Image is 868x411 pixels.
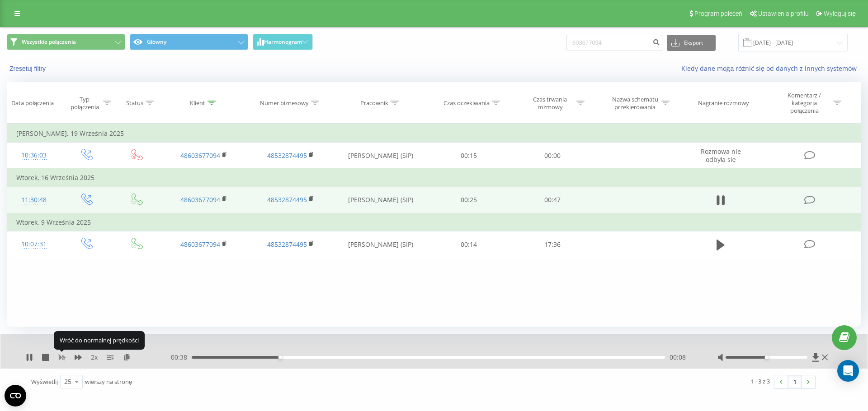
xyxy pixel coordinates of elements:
div: Status [126,99,143,107]
span: Harmonogram [264,39,302,45]
td: [PERSON_NAME], 19 Września 2025 [7,125,861,143]
div: Nagranie rozmowy [698,99,749,107]
div: Czas oczekiwania [443,99,490,107]
span: Wyświetlij [31,378,58,386]
button: Zresetuj filtry [7,65,50,73]
a: 48532874495 [267,195,307,204]
a: 1 [788,375,802,388]
td: Wtorek, 16 Września 2025 [7,169,861,187]
span: - 00:38 [169,353,192,362]
span: 2 x [91,353,98,362]
div: 10:07:31 [16,236,52,253]
span: Ustawienia profilu [758,10,809,17]
td: [PERSON_NAME] (SIP) [334,231,427,258]
span: Rozmowa nie odbyła się [701,147,741,164]
span: Wszystkie połączenia [22,38,76,46]
td: [PERSON_NAME] (SIP) [334,187,427,213]
span: Program poleceń [694,10,742,17]
td: 00:47 [510,187,594,213]
div: 1 - 3 z 3 [750,377,770,386]
td: Wtorek, 9 Września 2025 [7,213,861,231]
div: Numer biznesowy [260,99,309,107]
div: Komentarz / kategoria połączenia [778,92,831,115]
div: 11:30:48 [16,191,52,209]
div: Open Intercom Messenger [837,360,859,382]
td: 00:15 [427,143,510,169]
div: Czas trwania rozmowy [526,96,574,111]
a: Kiedy dane mogą różnić się od danych z innych systemów [681,64,861,73]
td: 00:00 [510,143,594,169]
a: 48532874495 [267,240,307,249]
button: Harmonogram [253,34,313,50]
a: 48603677094 [180,151,220,160]
div: 25 [64,377,71,386]
button: Główny [130,34,248,50]
div: Accessibility label [278,356,282,359]
a: 48603677094 [180,240,220,249]
span: wierszy na stronę [85,378,132,386]
button: Open CMP widget [5,385,26,406]
span: 00:08 [670,353,686,362]
td: [PERSON_NAME] (SIP) [334,143,427,169]
td: 00:14 [427,231,510,258]
div: Data połączenia [11,99,54,107]
button: Eksport [667,35,716,51]
div: Accessibility label [764,356,768,359]
div: 10:36:03 [16,147,52,164]
div: Nazwa schematu przekierowania [611,96,659,111]
div: Klient [190,99,205,107]
a: 48603677094 [180,195,220,204]
a: 48532874495 [267,151,307,160]
div: Typ połączenia [68,96,101,111]
div: Pracownik [360,99,388,107]
input: Wyszukiwanie według numeru [566,35,662,51]
button: Wszystkie połączenia [7,34,125,50]
span: Wyloguj się [824,10,856,17]
td: 00:25 [427,187,510,213]
div: Wróć do normalnej prędkości [54,331,145,349]
td: 17:36 [510,231,594,258]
